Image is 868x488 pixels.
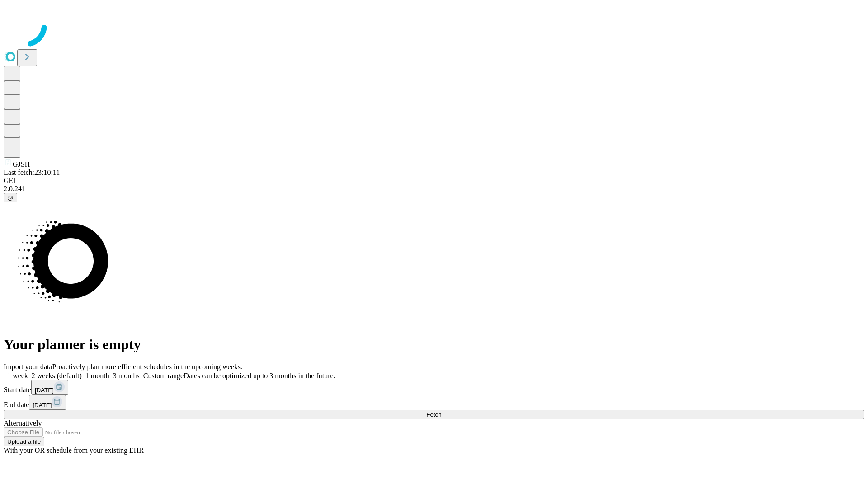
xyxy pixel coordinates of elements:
[4,185,864,193] div: 2.0.241
[33,402,52,408] span: [DATE]
[4,363,52,371] span: Import your data
[4,410,864,419] button: Fetch
[31,380,68,395] button: [DATE]
[35,387,54,394] span: [DATE]
[4,177,864,185] div: GEI
[7,194,14,201] span: @
[13,160,30,168] span: GJSH
[4,169,60,176] span: Last fetch: 23:10:11
[52,363,242,371] span: Proactively plan more efficient schedules in the upcoming weeks.
[4,380,864,395] div: Start date
[4,437,44,446] button: Upload a file
[29,395,66,410] button: [DATE]
[184,372,335,380] span: Dates can be optimized up to 3 months in the future.
[143,372,184,380] span: Custom range
[32,372,82,380] span: 2 weeks (default)
[7,372,28,380] span: 1 week
[4,446,144,454] span: With your OR schedule from your existing EHR
[85,372,109,380] span: 1 month
[426,411,441,418] span: Fetch
[4,336,864,353] h1: Your planner is empty
[113,372,140,380] span: 3 months
[4,395,864,410] div: End date
[4,419,42,427] span: Alternatively
[4,193,17,202] button: @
